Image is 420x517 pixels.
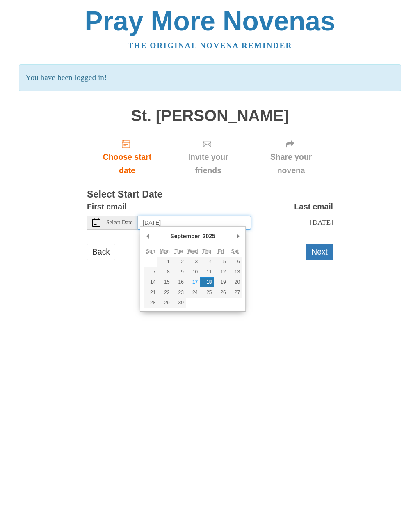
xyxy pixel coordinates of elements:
button: 3 [186,257,200,267]
div: 2025 [201,230,217,242]
a: Pray More Novenas [85,6,336,36]
button: 17 [186,277,200,287]
a: Back [87,244,115,260]
button: 13 [228,267,242,277]
button: 27 [228,287,242,298]
span: Select Date [106,220,132,225]
div: Click "Next" to confirm your start date first. [249,133,333,182]
div: Click "Next" to confirm your start date first. [167,133,249,182]
span: Share your novena [257,150,325,177]
button: Next [306,244,333,260]
button: 24 [186,287,200,298]
button: 30 [172,298,186,308]
button: 11 [200,267,214,277]
abbr: Thursday [202,248,211,254]
abbr: Friday [218,248,224,254]
button: 22 [157,287,171,298]
abbr: Wednesday [188,248,198,254]
span: Choose start date [95,150,159,177]
button: 18 [200,277,214,287]
span: [DATE] [310,218,333,226]
button: Previous Month [144,230,152,242]
abbr: Saturday [231,248,239,254]
abbr: Tuesday [175,248,183,254]
button: 26 [214,287,228,298]
button: 29 [157,298,171,308]
button: 2 [172,257,186,267]
button: 28 [144,298,157,308]
abbr: Sunday [146,248,155,254]
button: 8 [157,267,171,277]
button: 19 [214,277,228,287]
button: 6 [228,257,242,267]
label: Last email [294,200,333,214]
abbr: Monday [160,248,170,254]
button: 16 [172,277,186,287]
button: 1 [157,257,171,267]
input: Use the arrow keys to pick a date [138,216,251,230]
span: Invite your friends [176,150,241,177]
button: 7 [144,267,157,277]
button: Next Month [234,230,242,242]
button: 4 [200,257,214,267]
button: 15 [157,277,171,287]
button: 9 [172,267,186,277]
button: 14 [144,277,157,287]
button: 21 [144,287,157,298]
div: September [169,230,201,242]
button: 12 [214,267,228,277]
h3: Select Start Date [87,189,333,200]
label: First email [87,200,127,214]
h1: St. [PERSON_NAME] [87,107,333,125]
a: The original novena reminder [128,41,292,50]
button: 5 [214,257,228,267]
button: 20 [228,277,242,287]
p: You have been logged in! [19,64,401,91]
button: 23 [172,287,186,298]
button: 10 [186,267,200,277]
a: Choose start date [87,133,167,182]
button: 25 [200,287,214,298]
